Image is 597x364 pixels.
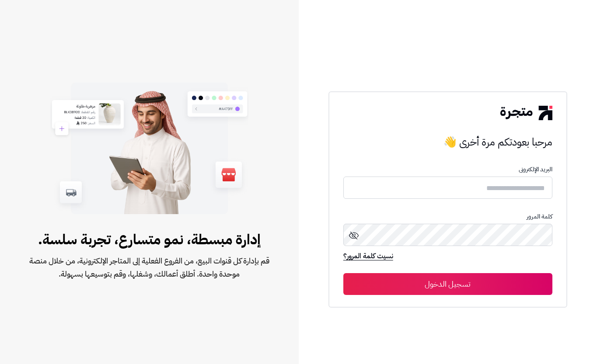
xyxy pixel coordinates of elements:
[343,213,552,220] p: كلمة المرور
[343,166,552,173] p: البريد الإلكترونى
[28,229,271,250] span: إدارة مبسطة، نمو متسارع، تجربة سلسة.
[343,133,552,151] h3: مرحبا بعودتكم مرة أخرى 👋
[343,273,552,295] button: تسجيل الدخول
[500,106,552,120] img: logo-2.png
[28,254,271,281] span: قم بإدارة كل قنوات البيع، من الفروع الفعلية إلى المتاجر الإلكترونية، من خلال منصة موحدة واحدة. أط...
[343,251,393,263] a: نسيت كلمة المرور؟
